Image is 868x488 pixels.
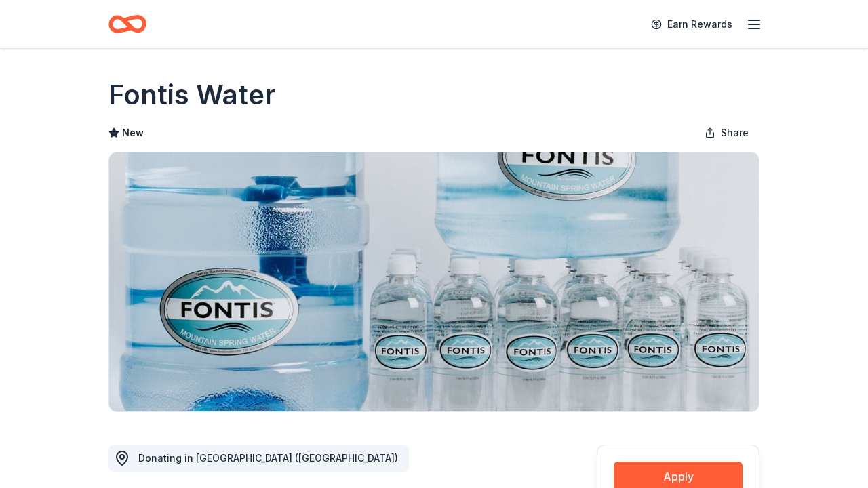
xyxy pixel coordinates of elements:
[643,12,741,37] a: Earn Rewards
[694,119,759,146] button: Share
[721,125,749,141] span: Share
[109,152,759,411] img: Image for Fontis Water
[108,76,275,114] h1: Fontis Water
[122,125,144,141] span: New
[108,8,146,40] a: Home
[138,452,398,464] span: Donating in [GEOGRAPHIC_DATA] ([GEOGRAPHIC_DATA])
